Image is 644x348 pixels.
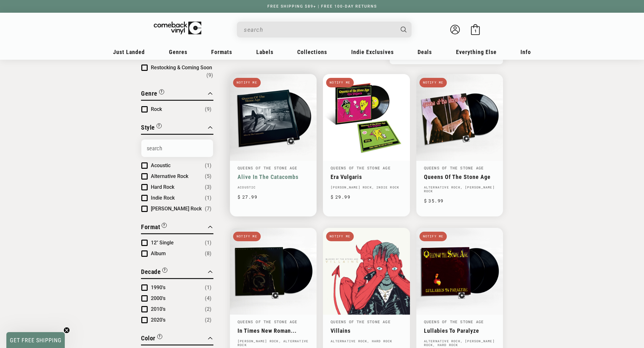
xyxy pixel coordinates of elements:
[351,49,394,55] span: Indie Exclusives
[169,49,187,55] span: Genres
[141,124,155,131] span: Style
[141,123,162,134] button: Filter by Style
[151,250,166,256] span: Album
[205,295,211,302] span: Number of products: (4)
[141,90,158,97] span: Genre
[141,267,167,278] button: Filter by Decade
[10,337,62,344] span: GET FREE SHIPPING
[424,165,484,170] a: Queens Of The Stone Age
[151,206,202,212] span: [PERSON_NAME] Rock
[331,327,402,334] a: Villains
[205,194,211,202] span: Number of products: (1)
[237,22,412,38] div: Search
[151,162,171,168] span: Acoustic
[424,319,484,324] a: Queens Of The Stone Age
[6,332,65,348] div: GET FREE SHIPPINGClose teaser
[205,316,211,324] span: Number of products: (2)
[424,174,495,180] a: Queens Of The Stone Age
[151,284,165,290] span: 1990's
[141,223,160,231] span: Format
[151,240,174,246] span: 12" Single
[261,4,383,9] a: FREE SHIPPING $89+ | FREE 100-DAY RETURNS
[151,65,212,71] span: Restocking & Coming Soon
[238,174,309,180] a: Alive In The Catacombs
[418,49,432,55] span: Deals
[520,49,531,55] span: Info
[151,106,162,112] span: Rock
[238,165,298,170] a: Queens Of The Stone Age
[151,173,188,179] span: Alternative Rock
[151,306,165,312] span: 2010's
[256,49,273,55] span: Labels
[331,174,402,180] a: Era Vulgaris
[205,284,211,291] span: Number of products: (1)
[331,319,391,324] a: Queens Of The Stone Age
[206,72,213,79] span: Number of products: (9)
[141,140,213,157] input: Search Options
[395,22,413,38] button: Search
[424,327,495,334] a: Lullabies To Paralyze
[205,205,211,213] span: Number of products: (7)
[205,239,211,247] span: Number of products: (1)
[151,195,175,201] span: Indie Rock
[141,268,161,276] span: Decade
[238,319,298,324] a: Queens Of The Stone Age
[151,295,165,301] span: 2000's
[331,165,391,170] a: Queens Of The Stone Age
[141,334,156,342] span: Color
[141,222,167,233] button: Filter by Format
[238,327,309,334] a: In Times New Roman...
[205,183,211,191] span: Number of products: (3)
[141,333,162,345] button: Filter by Color
[113,49,145,55] span: Just Landed
[297,49,327,55] span: Collections
[205,305,211,313] span: Number of products: (2)
[205,162,211,169] span: Number of products: (1)
[211,49,232,55] span: Formats
[205,250,211,257] span: Number of products: (8)
[474,29,477,33] span: 1
[244,23,394,36] input: When autocomplete results are available use up and down arrows to review and enter to select
[64,327,70,333] button: Close teaser
[205,173,211,180] span: Number of products: (5)
[151,184,174,190] span: Hard Rock
[141,89,164,100] button: Filter by Genre
[205,106,211,113] span: Number of products: (9)
[456,49,497,55] span: Everything Else
[151,317,165,323] span: 2020's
